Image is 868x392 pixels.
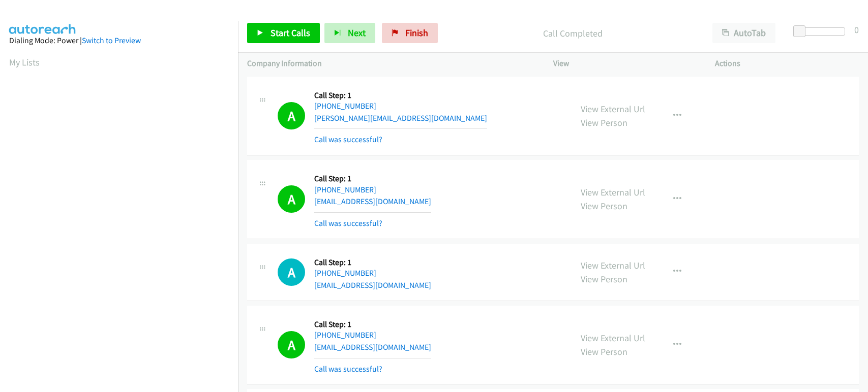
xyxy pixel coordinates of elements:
span: Finish [405,27,428,39]
div: 0 [854,23,859,37]
p: Call Completed [452,26,694,40]
p: Company Information [247,57,535,70]
h1: A [278,258,305,286]
h1: A [278,185,305,213]
button: Next [324,23,375,43]
h5: Call Step: 1 [314,90,487,101]
span: Start Calls [271,27,310,39]
h5: Call Step: 1 [314,319,431,330]
a: Call was successful? [314,218,382,228]
p: View [553,57,697,70]
a: Switch to Preview [82,36,141,45]
p: Actions [715,57,859,70]
a: [PHONE_NUMBER] [314,268,376,278]
a: View External Url [581,186,645,198]
div: The call is yet to be attempted [278,258,305,286]
h5: Call Step: 1 [314,257,431,268]
a: View Person [581,273,627,285]
a: My Lists [9,56,40,68]
a: View External Url [581,103,645,115]
a: [PHONE_NUMBER] [314,101,376,111]
iframe: Resource Center [839,155,868,236]
div: Dialing Mode: Power | [9,35,229,47]
a: Call was successful? [314,135,382,144]
a: [PERSON_NAME][EMAIL_ADDRESS][DOMAIN_NAME] [314,113,487,123]
a: View Person [581,117,627,128]
div: Delay between calls (in seconds) [798,27,845,36]
h5: Call Step: 1 [314,174,431,184]
a: [EMAIL_ADDRESS][DOMAIN_NAME] [314,197,431,206]
h1: A [278,331,305,358]
a: View External Url [581,259,645,271]
a: [PHONE_NUMBER] [314,185,376,194]
button: AutoTab [712,23,775,43]
a: [EMAIL_ADDRESS][DOMAIN_NAME] [314,342,431,352]
a: View Person [581,200,627,212]
h1: A [278,102,305,129]
a: [EMAIL_ADDRESS][DOMAIN_NAME] [314,280,431,290]
a: Start Calls [247,23,320,43]
a: View Person [581,346,627,357]
a: Finish [382,23,438,43]
span: Next [348,27,366,39]
a: Call was successful? [314,364,382,374]
a: View External Url [581,332,645,344]
a: [PHONE_NUMBER] [314,330,376,340]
